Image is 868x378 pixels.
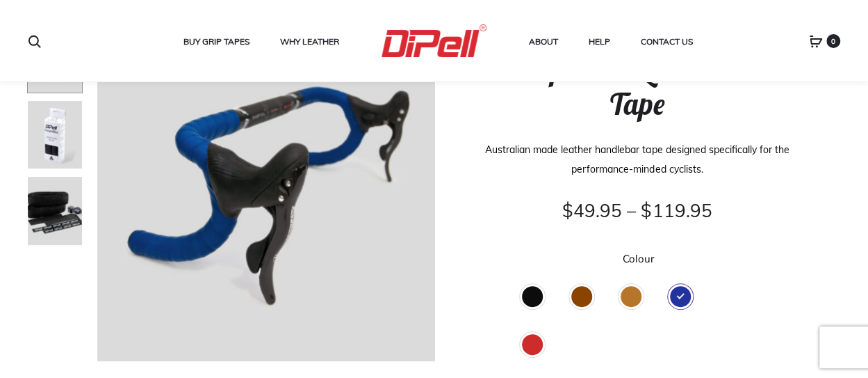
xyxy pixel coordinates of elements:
h1: Competition Leather Bar Tape [475,52,800,123]
span: $ [641,199,652,222]
span: – [627,199,636,222]
a: Buy Grip Tapes [183,33,249,51]
a: 0 [809,35,823,47]
span: $ [562,199,573,222]
span: 0 [826,34,840,48]
img: Dipell-bike-Sbar-Black-packaged-087-Paul-Osta-1-80x100.jpg [27,100,83,170]
bdi: 49.95 [562,199,622,222]
p: Australian made leather handlebar tape designed specifically for the performance-minded cyclists. [475,140,800,179]
a: Help [589,33,610,51]
a: About [529,33,558,51]
bdi: 119.95 [641,199,712,222]
a: Why Leather [280,33,339,51]
a: Contact Us [641,33,693,51]
img: Dipell-bike-Sbar-Black-unpackaged-095-Paul-Osta-1-80x100.jpg [27,176,83,246]
label: Colour [623,253,654,264]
